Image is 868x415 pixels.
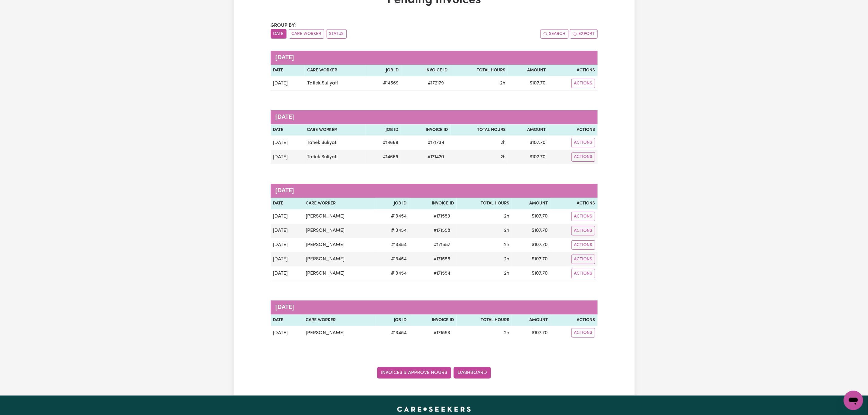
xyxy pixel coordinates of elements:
[409,314,457,326] th: Invoice ID
[401,65,450,76] th: Invoice ID
[375,224,409,238] td: # 13454
[304,135,365,150] td: Tatiek Suliyati
[454,367,491,379] a: Dashboard
[500,81,505,86] span: 2 hours
[512,326,550,340] td: $ 107.70
[504,242,509,247] span: 2 hours
[512,198,550,209] th: Amount
[512,238,550,252] td: $ 107.70
[271,326,303,340] td: [DATE]
[303,224,376,238] td: [PERSON_NAME]
[457,198,512,209] th: Total Hours
[271,65,305,76] th: Date
[424,139,448,146] span: # 171734
[303,238,376,252] td: [PERSON_NAME]
[303,314,376,326] th: Care Worker
[500,155,506,159] span: 2 hours
[571,79,595,88] button: Actions
[305,76,366,91] td: Tatiek Suliyati
[271,124,305,136] th: Date
[305,65,366,76] th: Care Worker
[366,135,401,150] td: # 14669
[430,329,454,337] span: # 171553
[430,256,454,263] span: # 171555
[571,240,595,250] button: Actions
[304,124,365,136] th: Care Worker
[571,255,595,264] button: Actions
[512,224,550,238] td: $ 107.70
[271,300,598,314] caption: [DATE]
[375,198,409,209] th: Job ID
[508,76,548,91] td: $ 107.70
[844,391,863,410] iframe: Button to launch messaging window, conversation in progress
[500,140,506,145] span: 2 hours
[375,314,409,326] th: Job ID
[271,252,303,266] td: [DATE]
[451,124,508,136] th: Total Hours
[304,150,365,164] td: Tatiek Suliyati
[366,150,401,164] td: # 14669
[504,271,509,276] span: 2 hours
[271,110,598,124] caption: [DATE]
[571,138,595,147] button: Actions
[401,124,451,136] th: Invoice ID
[512,252,550,266] td: $ 107.70
[504,257,509,262] span: 2 hours
[271,314,303,326] th: Date
[571,269,595,278] button: Actions
[571,212,595,221] button: Actions
[424,80,448,87] span: # 172179
[512,314,550,326] th: Amount
[504,228,509,233] span: 2 hours
[289,29,324,39] button: sort invoices by care worker
[430,227,454,234] span: # 171558
[548,124,598,136] th: Actions
[550,314,597,326] th: Actions
[271,29,286,39] button: sort invoices by date
[271,266,303,281] td: [DATE]
[508,65,548,76] th: Amount
[431,241,454,249] span: # 171557
[303,209,376,224] td: [PERSON_NAME]
[571,328,595,338] button: Actions
[570,29,598,39] button: Export
[271,51,598,65] caption: [DATE]
[450,65,508,76] th: Total Hours
[457,314,512,326] th: Total Hours
[424,153,448,161] span: # 171420
[375,266,409,281] td: # 13454
[366,65,401,76] th: Job ID
[375,209,409,224] td: # 13454
[366,76,401,91] td: # 14669
[512,266,550,281] td: $ 107.70
[375,326,409,340] td: # 13454
[508,124,548,136] th: Amount
[303,252,376,266] td: [PERSON_NAME]
[303,198,376,209] th: Care Worker
[397,406,471,411] a: Careseekers home page
[375,238,409,252] td: # 13454
[504,214,509,219] span: 2 hours
[377,367,451,379] a: Invoices & Approve Hours
[303,266,376,281] td: [PERSON_NAME]
[504,331,509,335] span: 2 hours
[271,76,305,91] td: [DATE]
[271,209,303,224] td: [DATE]
[271,184,598,198] caption: [DATE]
[508,135,548,150] td: $ 107.70
[430,270,454,277] span: # 171554
[366,124,401,136] th: Job ID
[409,198,457,209] th: Invoice ID
[271,224,303,238] td: [DATE]
[271,23,296,28] span: Group by:
[508,150,548,164] td: $ 107.70
[303,326,376,340] td: [PERSON_NAME]
[375,252,409,266] td: # 13454
[571,152,595,162] button: Actions
[571,226,595,235] button: Actions
[271,135,305,150] td: [DATE]
[540,29,568,39] button: Search
[548,65,597,76] th: Actions
[271,150,305,164] td: [DATE]
[327,29,347,39] button: sort invoices by paid status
